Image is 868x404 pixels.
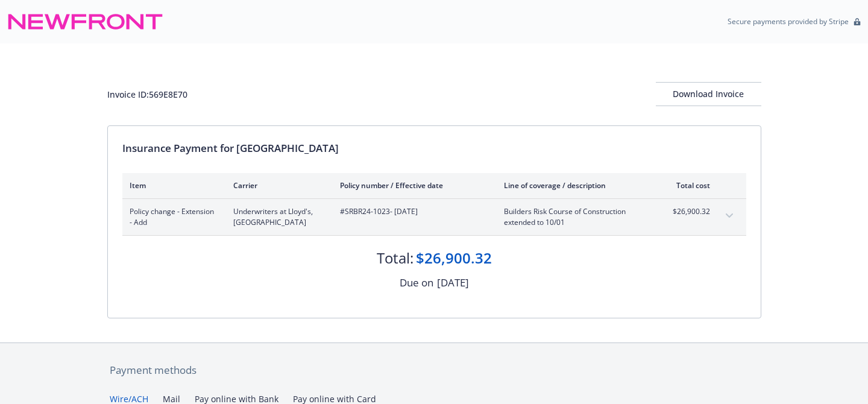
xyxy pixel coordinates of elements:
div: Insurance Payment for [GEOGRAPHIC_DATA] [122,140,746,156]
span: $26,900.32 [665,206,710,217]
div: Download Invoice [656,83,761,106]
span: Policy change - Extension - Add [130,206,214,228]
span: Underwriters at Lloyd's, [GEOGRAPHIC_DATA] [233,206,321,228]
span: extended to 10/01 [504,217,646,228]
button: Download Invoice [656,82,761,106]
div: Policy change - Extension - AddUnderwriters at Lloyd's, [GEOGRAPHIC_DATA]#SRBR24-1023- [DATE]Buil... [122,199,746,235]
div: Item [130,180,214,191]
div: $26,900.32 [416,248,492,268]
p: Secure payments provided by Stripe [728,16,849,27]
button: expand content [720,206,739,226]
div: Carrier [233,180,321,191]
div: Total cost [665,180,710,191]
div: Policy number / Effective date [340,180,485,191]
span: Builders Risk Course of Constructionextended to 10/01 [504,206,646,228]
span: #SRBR24-1023 - [DATE] [340,206,485,217]
span: Builders Risk Course of Construction [504,206,646,217]
div: Total: [377,248,414,268]
div: Invoice ID: 569E8E70 [107,88,187,101]
div: Line of coverage / description [504,180,646,191]
div: Payment methods [110,362,759,378]
div: Due on [400,275,433,291]
div: [DATE] [437,275,469,291]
